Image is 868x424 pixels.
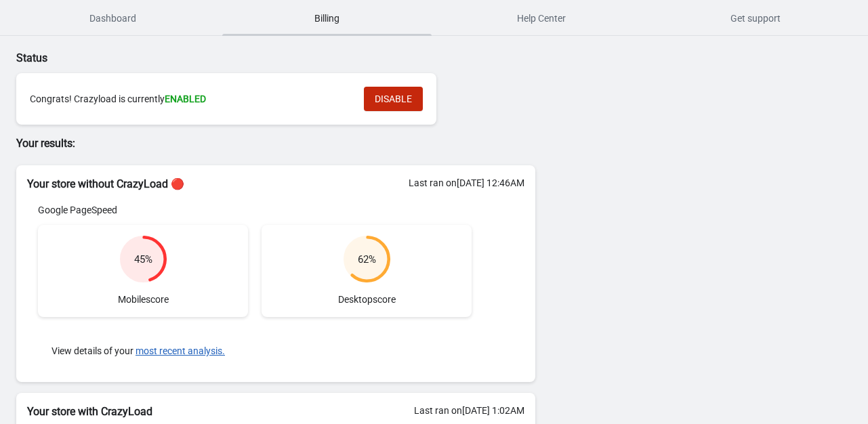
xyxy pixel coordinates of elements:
[136,345,225,356] button: most recent analysis.
[262,225,472,317] div: Desktop score
[16,135,535,152] p: Your results:
[5,1,220,36] button: Dashboard
[414,404,524,417] div: Last ran on [DATE] 1:02AM
[27,176,524,192] h2: Your store without CrazyLoad 🔴
[437,6,646,30] span: Help Center
[409,176,524,190] div: Last ran on [DATE] 12:46AM
[134,253,152,266] div: 45 %
[651,6,860,30] span: Get support
[27,404,524,420] h2: Your store with CrazyLoad
[222,6,431,30] span: Billing
[38,331,472,371] div: View details of your
[358,253,376,266] div: 62 %
[38,203,472,217] div: Google PageSpeed
[16,50,535,66] p: Status
[8,6,217,30] span: Dashboard
[375,93,412,104] span: DISABLE
[38,225,248,317] div: Mobile score
[364,87,423,111] button: DISABLE
[30,92,350,106] div: Congrats! Crazyload is currently
[165,93,206,104] span: ENABLED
